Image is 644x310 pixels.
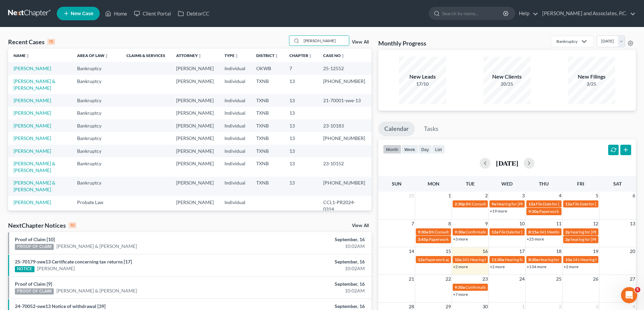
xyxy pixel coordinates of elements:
[219,75,251,94] td: Individual
[595,192,599,200] span: 5
[253,258,365,265] div: September, 16
[251,157,284,176] td: TXNB
[411,220,415,228] span: 7
[251,75,284,94] td: TXNB
[318,132,372,144] td: [PHONE_NUMBER]
[505,257,557,262] span: Hearing for [PERSON_NAME]
[613,181,622,187] span: Sat
[171,107,219,119] td: [PERSON_NAME]
[629,220,636,228] span: 13
[171,132,219,144] td: [PERSON_NAME]
[490,208,507,214] a: +19 more
[635,287,640,292] span: 5
[219,177,251,196] td: Individual
[519,220,525,228] span: 10
[418,237,428,242] span: 3:45p
[539,257,592,262] span: Hearing for [PERSON_NAME]
[289,53,312,58] a: Chapterunfold_more
[14,199,51,205] a: [PERSON_NAME]
[621,287,637,303] iframe: Intercom live chat
[14,180,55,192] a: [PERSON_NAME] & [PERSON_NAME]
[251,119,284,132] td: TXNB
[302,36,349,46] input: Search by name...
[448,220,452,228] span: 8
[14,78,55,91] a: [PERSON_NAME] & [PERSON_NAME]
[462,257,572,262] span: 341 Hearing for Enviro-Tech Complete Systems & Services, LLC
[378,39,426,47] h3: Monthly Progress
[253,265,365,272] div: 10:02AM
[408,247,415,255] span: 14
[455,285,465,290] span: 9:30a
[383,145,401,154] button: month
[555,220,562,228] span: 11
[378,121,415,136] a: Calendar
[466,285,578,290] span: Confirmation hearing for [PERSON_NAME] & [PERSON_NAME]
[77,53,109,58] a: Area of Lawunfold_more
[418,257,425,262] span: 12a
[14,123,51,129] a: [PERSON_NAME]
[72,107,121,119] td: Bankruptcy
[442,7,504,20] input: Search by name...
[496,160,518,167] h2: [DATE]
[592,247,599,255] span: 19
[492,257,504,262] span: 11:30a
[497,201,549,206] span: Hearing for [PERSON_NAME]
[318,75,372,94] td: [PHONE_NUMBER]
[568,81,615,87] div: 3/25
[573,201,627,206] span: File Date for [PERSON_NAME]
[104,54,109,58] i: unfold_more
[253,303,365,310] div: September, 16
[56,287,137,294] a: [PERSON_NAME] & [PERSON_NAME]
[219,145,251,157] td: Individual
[565,229,570,234] span: 2p
[15,266,34,272] div: NOTICE
[15,303,105,309] a: 24-70052-swe13 Notice of withdrawal [39]
[483,81,531,87] div: 20/25
[482,247,488,255] span: 16
[69,222,76,228] div: 10
[26,54,30,58] i: unfold_more
[577,181,584,187] span: Fri
[323,53,345,58] a: Case Nounfold_more
[536,201,626,206] span: File Date for [PERSON_NAME] & [PERSON_NAME]
[492,229,498,234] span: 12a
[72,62,121,75] td: Bankruptcy
[308,54,312,58] i: unfold_more
[632,192,636,200] span: 6
[219,119,251,132] td: Individual
[564,264,578,269] a: +2 more
[528,209,539,214] span: 9:30a
[455,201,465,206] span: 2:30p
[171,145,219,157] td: [PERSON_NAME]
[519,247,525,255] span: 17
[171,119,219,132] td: [PERSON_NAME]
[15,281,52,287] a: Proof of Claim [9]
[418,121,445,136] a: Tasks
[453,264,468,269] a: +2 more
[72,94,121,107] td: Bankruptcy
[484,192,488,200] span: 2
[14,148,51,154] a: [PERSON_NAME]
[72,157,121,176] td: Bankruptcy
[284,119,318,132] td: 13
[318,177,372,196] td: [PHONE_NUMBER]
[539,7,636,20] a: [PERSON_NAME] and Associates, P.C.
[418,145,432,154] button: day
[501,181,512,187] span: Wed
[251,94,284,107] td: TXNB
[256,53,279,58] a: Districtunfold_more
[171,177,219,196] td: [PERSON_NAME]
[592,275,599,283] span: 26
[224,53,239,58] a: Typeunfold_more
[72,119,121,132] td: Bankruptcy
[318,62,372,75] td: 25-12552
[592,220,599,228] span: 12
[482,275,488,283] span: 23
[251,145,284,157] td: TXNB
[558,192,562,200] span: 4
[198,54,202,58] i: unfold_more
[8,38,55,46] div: Recent Cases
[15,288,54,294] div: PROOF OF CLAIM
[399,73,446,81] div: New Leads
[453,236,468,242] a: +3 more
